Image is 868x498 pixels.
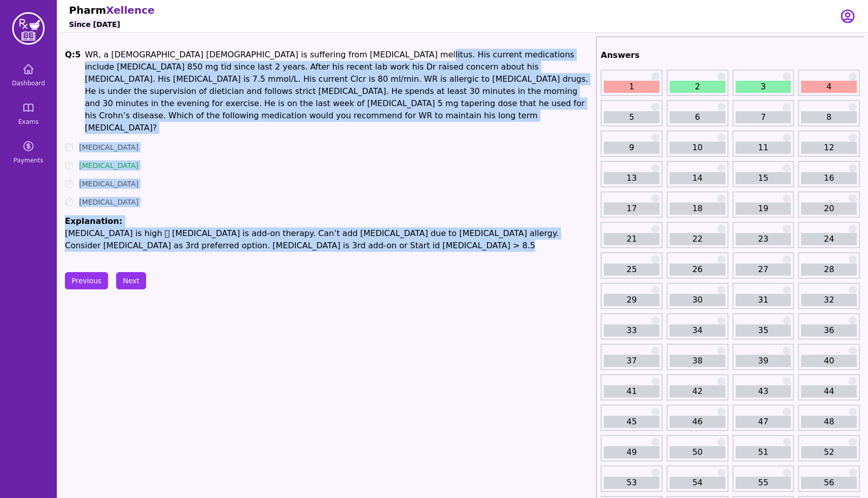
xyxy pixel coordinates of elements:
[736,111,791,123] a: 7
[801,142,857,154] a: 12
[604,111,659,123] a: 5
[4,95,53,132] a: Exams
[801,81,857,93] a: 4
[736,81,791,93] a: 3
[736,324,791,337] a: 35
[604,324,659,337] a: 33
[670,446,725,458] a: 50
[670,111,725,123] a: 6
[604,142,659,154] a: 9
[670,477,725,489] a: 54
[801,416,857,428] a: 48
[736,172,791,184] a: 15
[604,294,659,306] a: 29
[604,203,659,215] a: 17
[801,324,857,337] a: 36
[604,477,659,489] a: 53
[79,160,138,171] label: [MEDICAL_DATA]
[604,263,659,276] a: 25
[670,203,725,215] a: 18
[670,324,725,337] a: 34
[12,12,45,45] img: PharmXellence Logo
[604,233,659,245] a: 21
[604,355,659,367] a: 37
[65,227,592,252] p: [MEDICAL_DATA] is high  [MEDICAL_DATA] is add-on therapy. Can’t add [MEDICAL_DATA] due to [MEDIC...
[801,203,857,215] a: 20
[65,49,81,134] h1: Q: 5
[801,172,857,184] a: 16
[604,385,659,397] a: 41
[4,134,53,171] a: Payments
[601,49,860,61] h2: Answers
[79,197,138,207] label: [MEDICAL_DATA]
[736,142,791,154] a: 11
[14,156,44,164] span: Payments
[670,233,725,245] a: 22
[18,118,39,126] span: Exams
[69,19,120,29] h6: Since [DATE]
[801,294,857,306] a: 32
[670,81,725,93] a: 2
[604,416,659,428] a: 45
[79,179,138,189] label: [MEDICAL_DATA]
[736,233,791,245] a: 23
[670,416,725,428] a: 46
[604,81,659,93] a: 1
[65,216,122,226] span: Explanation:
[736,355,791,367] a: 39
[670,294,725,306] a: 30
[604,446,659,458] a: 49
[801,355,857,367] a: 40
[12,79,45,87] span: Dashboard
[65,272,108,289] button: Previous
[670,142,725,154] a: 10
[85,49,592,134] p: WR, a [DEMOGRAPHIC_DATA] [DEMOGRAPHIC_DATA] is suffering from [MEDICAL_DATA] mellitus. His curren...
[670,385,725,397] a: 42
[116,272,146,289] button: Next
[736,446,791,458] a: 51
[4,57,53,93] a: Dashboard
[801,111,857,123] a: 8
[736,203,791,215] a: 19
[801,233,857,245] a: 24
[736,477,791,489] a: 55
[69,4,106,16] span: Pharm
[106,4,154,16] span: Xellence
[670,263,725,276] a: 26
[79,142,138,152] label: [MEDICAL_DATA]
[670,172,725,184] a: 14
[670,355,725,367] a: 38
[801,477,857,489] a: 56
[801,263,857,276] a: 28
[801,446,857,458] a: 52
[736,263,791,276] a: 27
[736,294,791,306] a: 31
[736,416,791,428] a: 47
[801,385,857,397] a: 44
[604,172,659,184] a: 13
[736,385,791,397] a: 43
